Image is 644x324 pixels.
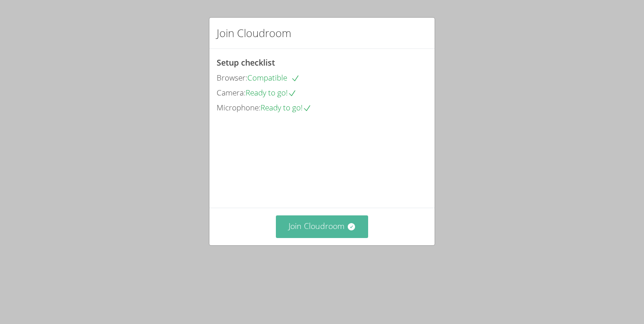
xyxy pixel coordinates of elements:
h2: Join Cloudroom [217,25,291,41]
span: Browser: [217,72,247,83]
span: Compatible [247,72,300,83]
button: Join Cloudroom [276,215,369,238]
span: Microphone: [217,102,260,113]
span: Camera: [217,87,246,98]
span: Ready to go! [246,87,297,98]
span: Setup checklist [217,57,275,68]
span: Ready to go! [260,102,312,113]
